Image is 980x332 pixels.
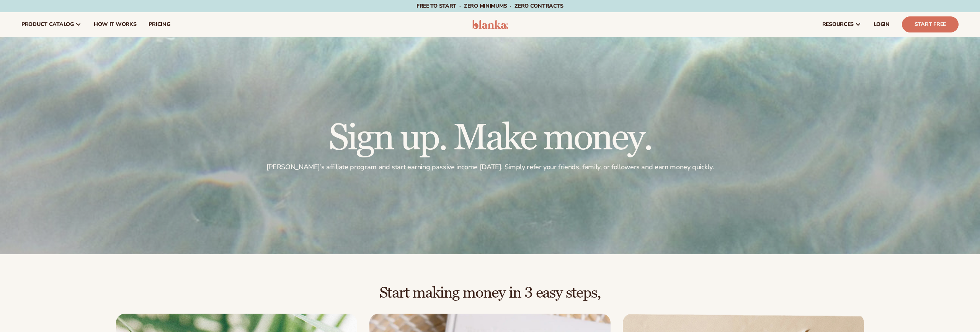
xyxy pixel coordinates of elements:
a: How It Works [88,12,143,37]
span: resources [822,21,854,28]
span: pricing [149,21,170,28]
span: LOGIN [874,21,890,28]
span: Free to start · ZERO minimums · ZERO contracts [416,2,563,10]
span: product catalog [21,21,74,28]
h1: Sign up. Make money. [266,120,714,157]
p: [PERSON_NAME]’s affiliate program and start earning passive income [DATE]. Simply refer your frie... [266,163,714,172]
a: Start Free [902,16,959,32]
img: logo [472,20,508,29]
a: product catalog [15,12,88,37]
h2: Start making money in 3 easy steps, [21,285,959,301]
a: resources [816,12,867,37]
a: LOGIN [867,12,896,37]
span: How It Works [94,21,137,28]
a: pricing [142,12,176,37]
